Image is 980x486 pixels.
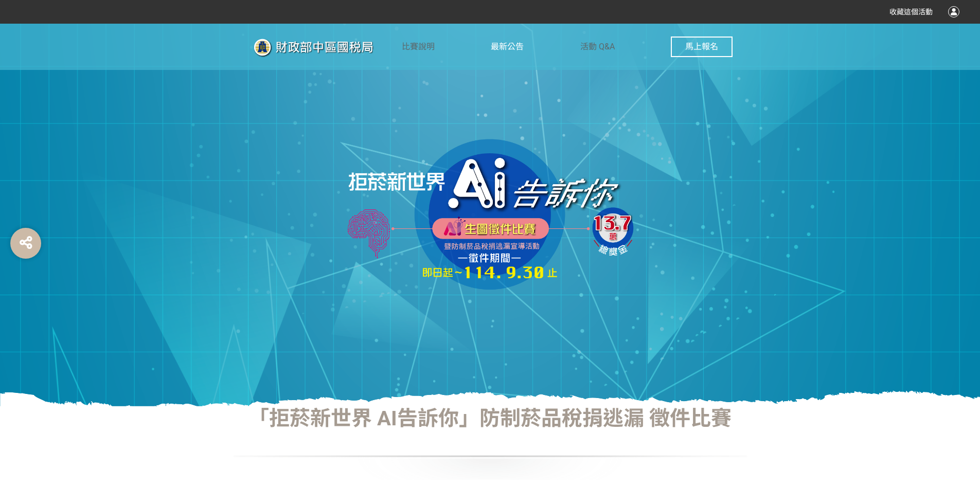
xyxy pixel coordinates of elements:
button: 馬上報名 [671,37,733,57]
img: 「拒菸新世界 AI告訴你」防制菸品稅捐逃漏 徵件比賽 [247,34,402,60]
h1: 「拒菸新世界 AI告訴你」防制菸品稅捐逃漏 徵件比賽 [233,406,747,431]
a: 最新公告 [491,24,524,70]
span: 馬上報名 [685,42,718,51]
span: 比賽說明 [402,42,435,51]
img: 「拒菸新世界 AI告訴你」防制菸品稅捐逃漏 徵件比賽 [336,138,645,292]
a: 活動 Q&A [580,24,615,70]
span: 收藏這個活動 [889,8,933,16]
span: 最新公告 [491,42,524,51]
span: 活動 Q&A [580,42,615,51]
a: 比賽說明 [402,24,435,70]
